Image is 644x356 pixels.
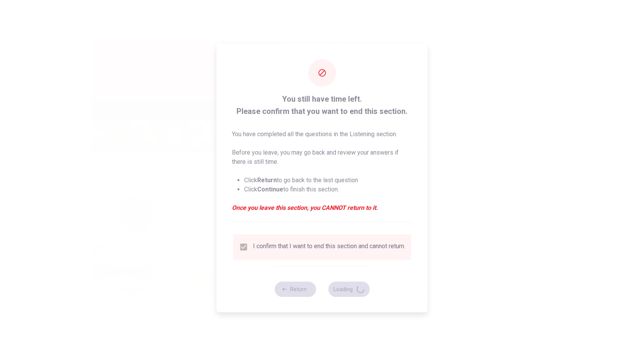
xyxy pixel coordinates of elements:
[257,186,283,193] strong: Continue
[232,203,412,213] em: Once you leave this section, you CANNOT return to it.
[253,242,405,252] div: I confirm that I want to end this section and cannot return.
[274,282,316,297] button: Return
[328,282,370,297] button: Loading
[257,176,277,184] strong: Return
[232,130,412,139] p: You have completed all the questions in the Listening section.
[244,176,412,185] li: Click to go back to the last question
[232,93,412,117] span: You still have time left. Please confirm that you want to end this section.
[244,185,412,194] li: Click to finish this section.
[232,148,412,166] p: Before you leave, you may go back and review your answers if there is still time.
